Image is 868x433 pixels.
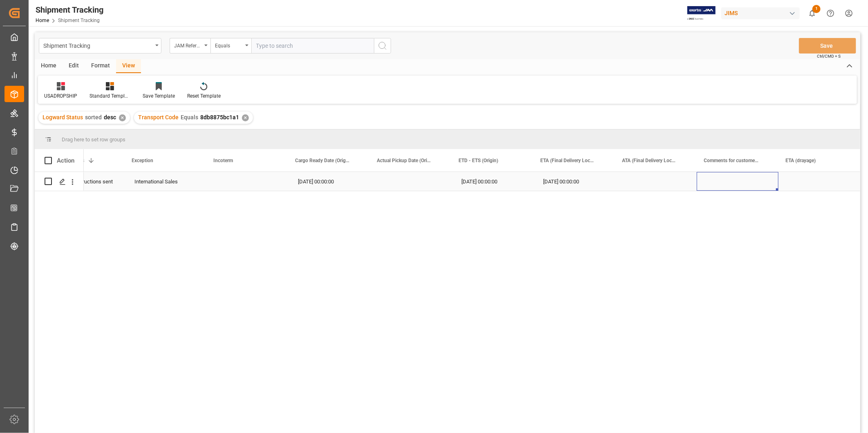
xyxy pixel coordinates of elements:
[540,158,595,163] span: ETA (Final Delivery Location)
[53,172,115,191] div: Shipping instructions sent
[174,40,202,49] div: JAM Reference Number
[622,158,677,163] span: ATA (Final Delivery Location)
[35,59,63,73] div: Home
[119,114,126,121] div: ✕
[89,92,130,100] div: Standard Templates
[210,38,251,54] button: open menu
[803,4,821,22] button: show 1 new notifications
[785,158,816,163] span: ETA (drayage)
[213,158,233,163] span: Incoterm
[44,92,77,100] div: USADROPSHIP
[116,59,141,73] div: View
[138,114,179,121] span: Transport Code
[50,158,84,163] span: Logward Status
[821,4,840,22] button: Help Center
[721,5,803,21] button: JIMS
[187,92,221,100] div: Reset Template
[799,38,856,54] button: Save
[452,172,533,191] div: [DATE] 00:00:00
[36,18,49,23] a: Home
[721,7,800,19] div: JIMS
[200,114,239,121] span: 8db8875bc1a1
[533,172,615,191] div: [DATE] 00:00:00
[812,5,821,13] span: 1
[181,114,198,121] span: Equals
[459,158,498,163] span: ETD - ETS (Origin)
[35,172,84,191] div: Press SPACE to select this row.
[704,158,758,163] span: Comments for customers ([PERSON_NAME])
[295,158,350,163] span: Cargo Ready Date (Origin)
[36,4,103,16] div: Shipment Tracking
[251,38,374,54] input: Type to search
[39,38,161,54] button: open menu
[374,38,391,54] button: search button
[143,92,175,100] div: Save Template
[817,53,841,59] span: Ctrl/CMD + S
[85,59,116,73] div: Format
[288,172,370,191] div: [DATE] 00:00:00
[687,6,716,20] img: Exertis%20JAM%20-%20Email%20Logo.jpg_1722504956.jpg
[43,114,83,121] span: Logward Status
[43,40,152,50] div: Shipment Tracking
[377,158,432,163] span: Actual Pickup Date (Origin)
[132,158,153,163] span: Exception
[242,114,249,121] div: ✕
[85,114,102,121] span: sorted
[63,59,85,73] div: Edit
[215,40,243,49] div: Equals
[62,136,125,143] span: Drag here to set row groups
[104,114,116,121] span: desc
[170,38,210,54] button: open menu
[134,172,197,191] div: International Sales
[57,157,74,164] div: Action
